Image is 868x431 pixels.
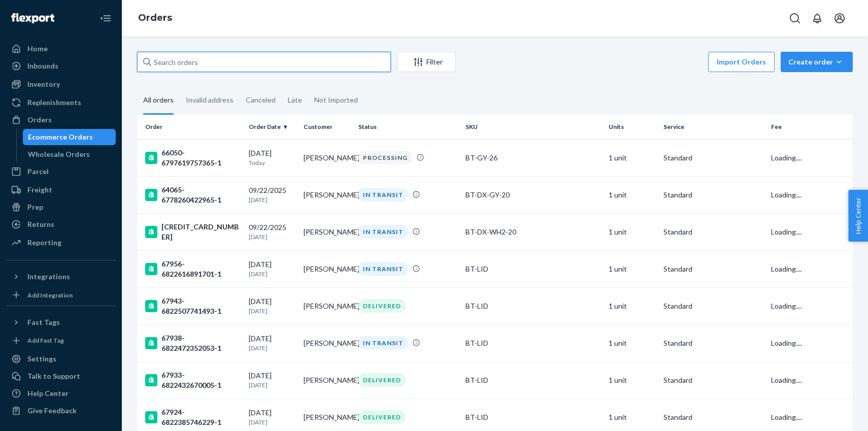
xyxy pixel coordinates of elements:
[246,87,276,113] div: Canceled
[27,291,73,300] div: Add Integration
[249,408,295,426] div: [DATE]
[27,79,60,89] div: Inventory
[6,112,116,128] a: Orders
[6,58,116,74] a: Inbounds
[299,324,354,361] td: [PERSON_NAME]
[27,219,54,229] div: Returns
[249,344,295,352] p: [DATE]
[605,139,659,176] td: 1 unit
[249,381,295,389] p: [DATE]
[6,94,116,111] a: Replenishments
[249,195,295,204] p: [DATE]
[249,222,295,241] div: 09/22/2025
[6,182,116,198] a: Freight
[6,216,116,233] a: Returns
[27,336,64,345] div: Add Fast Tag
[663,375,763,385] p: Standard
[27,388,69,399] div: Help Center
[829,8,850,28] button: Open account menu
[465,301,600,311] div: BT-LID
[23,129,116,145] a: Ecommerce Orders
[358,336,408,350] div: IN TRANSIT
[465,227,600,237] div: BT-DX-WH2-20
[767,361,853,399] td: Loading....
[6,403,116,419] button: Give Feedback
[299,176,354,213] td: [PERSON_NAME]
[27,371,80,381] div: Talk to Support
[6,41,116,57] a: Home
[145,185,241,205] div: 64065-6778260422965-1
[781,52,853,72] button: Create order
[27,354,56,364] div: Settings
[6,269,116,285] button: Integrations
[145,148,241,168] div: 66050-6797619757365-1
[6,351,116,367] a: Settings
[186,87,233,113] div: Invalid address
[6,385,116,402] a: Help Center
[138,12,172,23] a: Orders
[299,287,354,324] td: [PERSON_NAME]
[807,8,827,28] button: Open notifications
[397,57,455,67] div: Filter
[137,52,391,72] input: Search orders
[249,418,295,426] p: [DATE]
[145,296,241,316] div: 67943-6822507741493-1
[605,324,659,361] td: 1 unit
[465,190,600,200] div: BT-DX-GY-20
[663,227,763,237] p: Standard
[788,57,845,67] div: Create order
[465,412,600,422] div: BT-LID
[23,146,116,162] a: Wholesale Orders
[28,132,93,142] div: Ecommerce Orders
[27,406,77,416] div: Give Feedback
[848,190,868,242] button: Help Center
[299,250,354,287] td: [PERSON_NAME]
[249,334,295,352] div: [DATE]
[465,375,600,385] div: BT-LID
[605,287,659,324] td: 1 unit
[6,199,116,215] a: Prep
[11,13,54,23] img: Flexport logo
[605,361,659,399] td: 1 unit
[299,213,354,250] td: [PERSON_NAME]
[245,115,299,139] th: Order Date
[6,289,116,302] a: Add Integration
[6,235,116,251] a: Reporting
[249,148,295,167] div: [DATE]
[27,44,48,54] div: Home
[249,296,295,315] div: [DATE]
[299,361,354,399] td: [PERSON_NAME]
[767,139,853,176] td: Loading....
[785,8,805,28] button: Open Search Box
[465,264,600,274] div: BT-LID
[358,262,408,276] div: IN TRANSIT
[145,259,241,279] div: 67956-6822616891701-1
[249,307,295,315] p: [DATE]
[27,272,70,282] div: Integrations
[304,122,350,131] div: Customer
[28,149,90,159] div: Wholesale Orders
[663,301,763,311] p: Standard
[137,115,245,139] th: Order
[145,333,241,353] div: 67938-6822472352053-1
[249,233,295,241] p: [DATE]
[767,324,853,361] td: Loading....
[27,61,58,71] div: Inbounds
[27,97,81,108] div: Replenishments
[145,407,241,427] div: 67924-6822385746229-1
[358,299,406,313] div: DELIVERED
[27,202,43,212] div: Prep
[145,370,241,390] div: 67933-6822432670005-1
[288,87,302,113] div: Late
[605,115,659,139] th: Units
[27,317,60,327] div: Fast Tags
[358,188,408,202] div: IN TRANSIT
[663,264,763,274] p: Standard
[767,115,853,139] th: Fee
[6,76,116,92] a: Inventory
[27,185,52,195] div: Freight
[663,338,763,348] p: Standard
[6,335,116,347] a: Add Fast Tag
[708,52,775,72] button: Import Orders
